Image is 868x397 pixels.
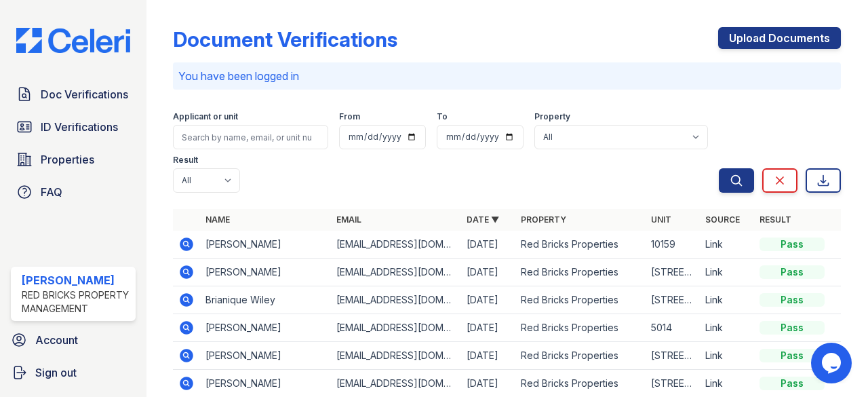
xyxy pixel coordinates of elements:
[651,214,671,225] a: Unit
[205,214,230,225] a: Name
[11,81,136,108] a: Doc Verifications
[5,359,141,386] a: Sign out
[515,259,646,286] td: Red Bricks Properties
[811,343,854,383] iframe: chat widget
[22,272,130,288] div: [PERSON_NAME]
[11,146,136,173] a: Properties
[336,214,361,225] a: Email
[700,314,754,342] td: Link
[467,214,499,225] a: Date ▼
[461,342,515,370] td: [DATE]
[41,184,62,200] span: FAQ
[200,342,330,370] td: [PERSON_NAME]
[705,214,740,225] a: Source
[178,68,835,84] p: You have been logged in
[5,28,141,54] img: CE_Logo_Blue-a8612792a0a2168367f1c8372b55b34899dd931a85d93a1a3d3e32e68fde9ad4.png
[461,231,515,259] td: [DATE]
[759,321,825,335] div: Pass
[41,151,94,168] span: Properties
[700,286,754,314] td: Link
[331,314,461,342] td: [EMAIL_ADDRESS][DOMAIN_NAME]
[11,113,136,140] a: ID Verifications
[200,259,330,286] td: [PERSON_NAME]
[759,293,825,307] div: Pass
[173,27,397,52] div: Document Verifications
[646,342,700,370] td: [STREET_ADDRESS]
[461,314,515,342] td: [DATE]
[759,349,825,362] div: Pass
[41,119,118,135] span: ID Verifications
[331,259,461,286] td: [EMAIL_ADDRESS][DOMAIN_NAME]
[331,342,461,370] td: [EMAIL_ADDRESS][DOMAIN_NAME]
[5,326,141,354] a: Account
[700,231,754,259] td: Link
[461,259,515,286] td: [DATE]
[200,231,330,259] td: [PERSON_NAME]
[759,238,825,251] div: Pass
[759,377,825,390] div: Pass
[700,342,754,370] td: Link
[200,314,330,342] td: [PERSON_NAME]
[331,231,461,259] td: [EMAIL_ADDRESS][DOMAIN_NAME]
[515,314,646,342] td: Red Bricks Properties
[41,86,128,102] span: Doc Verifications
[646,314,700,342] td: 5014
[339,111,360,122] label: From
[534,111,570,122] label: Property
[521,214,566,225] a: Property
[11,178,136,206] a: FAQ
[22,288,130,316] div: Red Bricks Property Management
[515,342,646,370] td: Red Bricks Properties
[718,27,841,49] a: Upload Documents
[437,111,448,122] label: To
[331,286,461,314] td: [EMAIL_ADDRESS][DOMAIN_NAME]
[646,231,700,259] td: 10159
[646,259,700,286] td: [STREET_ADDRESS]
[759,265,825,279] div: Pass
[515,231,646,259] td: Red Bricks Properties
[35,332,78,348] span: Account
[200,286,330,314] td: Brianique Wiley
[515,286,646,314] td: Red Bricks Properties
[646,286,700,314] td: [STREET_ADDRESS]
[173,155,198,166] label: Result
[173,111,238,122] label: Applicant or unit
[35,364,77,381] span: Sign out
[700,259,754,286] td: Link
[759,214,791,225] a: Result
[461,286,515,314] td: [DATE]
[173,125,328,149] input: Search by name, email, or unit number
